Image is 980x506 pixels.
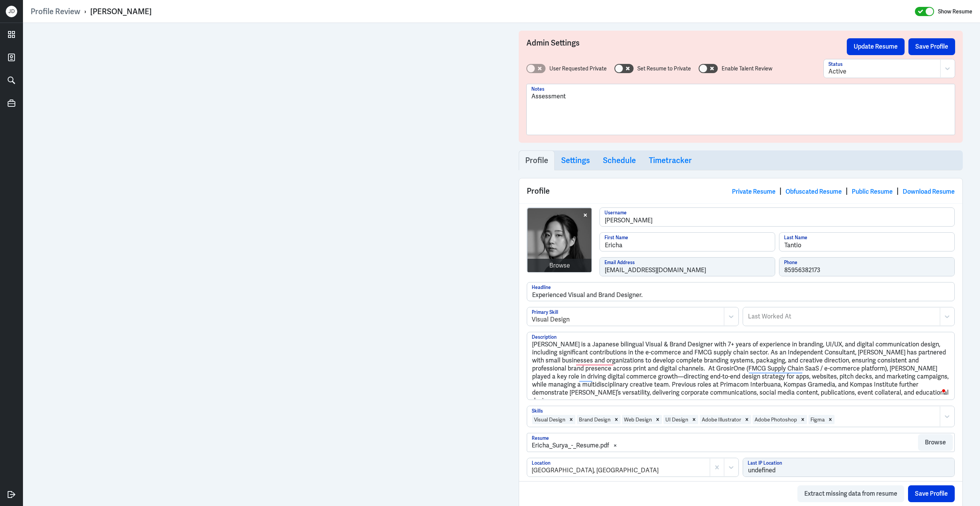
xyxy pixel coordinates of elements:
[531,414,576,425] div: Visual DesignRemove Visual Design
[603,156,636,165] h3: Schedule
[600,233,775,251] input: First Name
[600,258,775,276] input: Email Address
[653,415,662,424] div: Remove Web Design
[567,415,575,424] div: Remove Visual Design
[600,208,954,226] input: Username
[621,414,663,425] div: Web DesignRemove Web Design
[519,178,962,203] div: Profile
[847,38,905,55] button: Update Resume
[779,258,954,276] input: Phone
[649,156,692,165] h3: Timetracker
[918,434,953,451] button: Browse
[531,92,950,101] p: Assessment
[663,414,699,425] div: UI DesignRemove UI Design
[40,31,484,498] iframe: https://ppcdn.hiredigital.com/register/3fe3baff/resumes/585360932/Ericha_Surya_-_Resume.pdf?Expir...
[752,414,808,425] div: Adobe PhotoshopRemove Adobe Photoshop
[743,415,751,424] div: Remove Adobe Illustrator
[528,208,592,273] img: Untitled-2.jpg
[808,415,826,424] div: Figma
[532,441,609,450] div: Ericha_Surya_-_Resume.pdf
[90,7,152,16] div: [PERSON_NAME]
[852,188,893,196] a: Public Resume
[577,415,612,424] div: Brand Design
[549,261,570,270] div: Browse
[743,458,954,477] input: Last IP Location
[732,188,776,196] a: Private Resume
[527,332,954,400] textarea: To enrich screen reader interactions, please activate Accessibility in Grammarly extension settings
[786,188,842,196] a: Obfuscated Resume
[699,414,752,425] div: Adobe IllustratorRemove Adobe Illustrator
[80,7,90,16] p: ›
[576,414,621,425] div: Brand DesignRemove Brand Design
[31,7,80,16] a: Profile Review
[527,282,954,301] input: Headline
[612,415,621,424] div: Remove Brand Design
[797,485,904,502] button: Extract missing data from resume
[663,415,690,424] div: UI Design
[525,156,548,165] h3: Profile
[722,65,773,73] label: Enable Talent Review
[908,485,955,502] button: Save Profile
[903,188,955,196] a: Download Resume
[826,415,835,424] div: Remove Figma
[526,38,847,55] h3: Admin Settings
[6,6,17,17] div: J D
[690,415,698,424] div: Remove UI Design
[732,185,955,197] div: | | |
[700,415,743,424] div: Adobe Illustrator
[753,415,799,424] div: Adobe Photoshop
[637,65,691,73] label: Set Resume to Private
[779,233,954,251] input: Last Name
[808,414,835,425] div: FigmaRemove Figma
[799,415,807,424] div: Remove Adobe Photoshop
[549,65,607,73] label: User Requested Private
[908,38,955,55] button: Save Profile
[622,415,653,424] div: Web Design
[938,7,972,16] label: Show Resume
[532,415,567,424] div: Visual Design
[561,156,590,165] h3: Settings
